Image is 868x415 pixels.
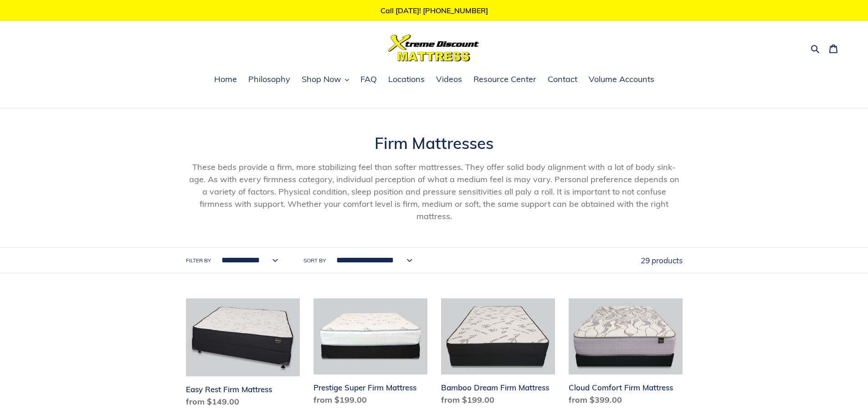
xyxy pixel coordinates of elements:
[214,74,237,85] span: Home
[248,74,290,85] span: Philosophy
[189,162,679,221] span: These beds provide a firm, more stabilizing feel than softer mattresses. They offer solid body al...
[302,74,341,85] span: Shop Now
[356,73,381,87] a: FAQ
[641,256,683,265] span: 29 products
[303,256,326,265] label: Sort by
[210,73,241,87] a: Home
[589,74,654,85] span: Volume Accounts
[297,73,354,87] button: Shop Now
[375,133,493,153] span: Firm Mattresses
[360,74,377,85] span: FAQ
[548,74,577,85] span: Contact
[473,74,536,85] span: Resource Center
[186,298,300,411] a: Easy Rest Firm Mattress
[244,73,295,87] a: Philosophy
[584,73,659,87] a: Volume Accounts
[569,298,683,410] a: Cloud Comfort Firm Mattress
[313,298,427,410] a: Prestige Super Firm Mattress
[388,35,479,61] img: Xtreme Discount Mattress
[431,73,467,87] a: Videos
[441,298,555,410] a: Bamboo Dream Firm Mattress
[384,73,429,87] a: Locations
[469,73,541,87] a: Resource Center
[543,73,582,87] a: Contact
[388,74,425,85] span: Locations
[186,256,211,265] label: Filter by
[436,74,462,85] span: Videos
